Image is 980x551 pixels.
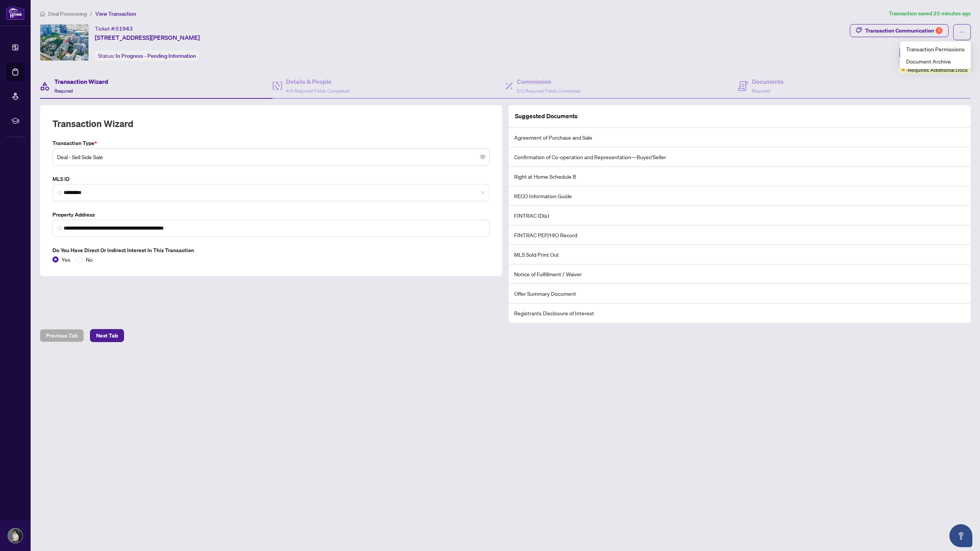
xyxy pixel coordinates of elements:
[900,46,971,59] button: Submit for Admin Review
[83,255,96,264] span: No
[752,77,784,86] h4: Documents
[936,27,942,34] div: 5
[95,24,133,33] div: Ticket #:
[90,9,92,18] li: /
[286,77,350,86] h4: Details & People
[908,65,968,74] span: Requires Additional Docs
[95,51,199,61] div: Status:
[906,45,965,53] span: Transaction Permissions
[517,77,580,86] h4: Commission
[509,147,970,167] li: Confirmation of Co-operation and Representation—Buyer/Seller
[95,10,136,17] span: View Transaction
[889,9,971,18] article: Transaction saved 25 minutes ago
[54,88,73,94] span: Required
[40,11,45,16] span: home
[509,186,970,206] li: RECO Information Guide
[509,303,970,323] li: Registrants Disclosure of Interest
[6,6,24,20] img: logo
[57,191,62,195] img: search_icon
[949,524,972,547] button: Open asap
[752,88,770,94] span: Required
[54,77,108,86] h4: Transaction Wizard
[509,264,970,284] li: Notice of Fulfillment / Waiver
[57,150,485,164] span: Deal - Sell Side Sale
[509,245,970,264] li: MLS Sold Print Out
[52,175,490,183] label: MLS ID
[40,24,88,60] img: IMG-W12336404_1.jpg
[48,10,87,17] span: Deal Processing
[509,225,970,245] li: FINTRAC PEP/HIO Record
[52,139,490,147] label: Transaction Type
[515,111,578,121] article: Suggested Documents
[116,52,196,59] span: In Progress - Pending Information
[52,210,490,219] label: Property Address
[52,246,490,254] label: Do you have direct or indirect interest in this transaction
[95,33,200,42] span: [STREET_ADDRESS][PERSON_NAME]
[850,24,949,37] button: Transaction Communication5
[116,25,133,32] span: 51943
[517,88,580,94] span: 2/2 Required Fields Completed
[509,128,970,147] li: Agreement of Purchase and Sale
[40,329,84,342] button: Previous Tab
[59,255,73,264] span: Yes
[906,57,965,65] span: Document Archive
[480,155,485,159] span: close-circle
[509,167,970,186] li: Right at Home Schedule B
[96,329,118,342] span: Next Tab
[8,528,23,543] img: Profile Icon
[52,117,133,130] h2: Transaction Wizard
[286,88,350,94] span: 4/4 Required Fields Completed
[959,29,965,35] span: ellipsis
[90,329,124,342] button: Next Tab
[509,284,970,303] li: Offer Summary Document
[57,226,62,231] img: search_icon
[509,206,970,225] li: FINTRAC ID(s)
[865,24,942,37] div: Transaction Communication
[480,191,485,195] span: close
